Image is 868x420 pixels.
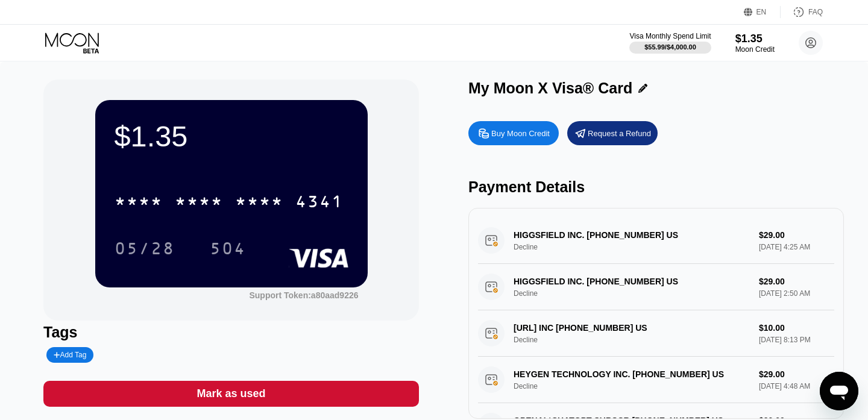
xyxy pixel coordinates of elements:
[744,6,781,18] div: EN
[468,178,844,196] div: Payment Details
[43,324,419,341] div: Tags
[295,193,344,213] div: 4341
[43,381,419,407] div: Mark as used
[629,32,711,40] div: Visa Monthly Spend Limit
[115,119,348,153] div: $1.35
[468,121,559,145] div: Buy Moon Credit
[105,233,184,263] div: 05/28
[249,290,358,300] div: Support Token: a80aad9226
[491,128,550,139] div: Buy Moon Credit
[567,121,658,145] div: Request a Refund
[808,8,823,16] div: FAQ
[735,45,775,54] div: Moon Credit
[588,128,651,139] div: Request a Refund
[468,80,632,97] div: My Moon X Visa® Card
[820,372,858,410] iframe: Кнопка запуска окна обмена сообщениями
[201,233,255,263] div: 504
[629,32,711,54] div: Visa Monthly Spend Limit$55.99/$4,000.00
[644,43,696,51] div: $55.99 / $4,000.00
[197,387,265,401] div: Mark as used
[756,8,767,16] div: EN
[735,33,775,45] div: $1.35
[46,347,93,363] div: Add Tag
[210,240,246,260] div: 504
[115,240,175,260] div: 05/28
[781,6,823,18] div: FAQ
[735,33,775,54] div: $1.35Moon Credit
[249,290,358,300] div: Support Token:a80aad9226
[54,351,86,359] div: Add Tag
